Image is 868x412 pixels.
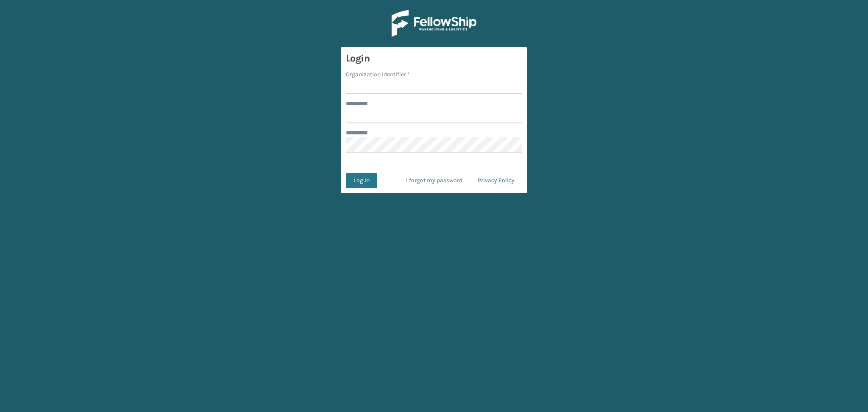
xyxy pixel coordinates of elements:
[470,173,522,188] a: Privacy Policy
[398,173,470,188] a: I forgot my password
[346,70,410,79] label: Organization Identifier
[346,52,522,65] h3: Login
[392,10,476,37] img: Logo
[346,173,377,188] button: Log In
